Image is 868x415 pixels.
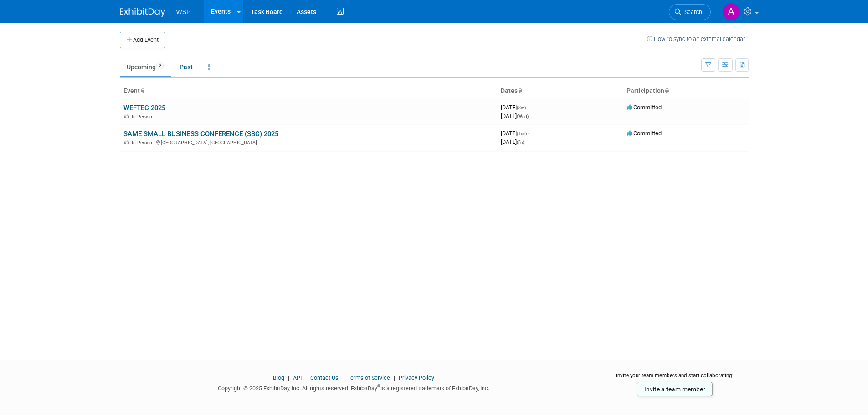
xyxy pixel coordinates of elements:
[517,105,526,110] span: (Sat)
[501,130,529,137] span: [DATE]
[120,32,165,48] button: Add Event
[528,130,529,137] span: -
[669,4,711,20] a: Search
[517,140,524,145] span: (Fri)
[303,374,309,381] span: |
[601,372,749,385] div: Invite your team members and start collaborating:
[627,130,662,137] span: Committed
[723,3,740,20] img: Angela Jenness
[140,87,144,94] a: Sort by Event Name
[517,114,529,119] span: (Wed)
[120,382,588,393] div: Copyright © 2025 ExhibitDay, Inc. All rights reserved. ExhibitDay is a registered trademark of Ex...
[173,58,200,76] a: Past
[637,382,713,396] a: Invite a team member
[124,140,129,144] img: In-Person Event
[391,374,397,381] span: |
[120,83,497,99] th: Event
[681,9,702,15] span: Search
[501,113,529,119] span: [DATE]
[273,374,284,381] a: Blog
[123,138,493,146] div: [GEOGRAPHIC_DATA], [GEOGRAPHIC_DATA]
[399,374,434,381] a: Privacy Policy
[340,374,346,381] span: |
[527,104,529,111] span: -
[501,104,529,111] span: [DATE]
[518,87,522,94] a: Sort by Start Date
[647,36,749,42] a: How to sync to an external calendar...
[627,104,662,111] span: Committed
[156,62,164,69] span: 2
[123,130,278,138] a: SAME SMALL BUSINESS CONFERENCE (SBC) 2025
[310,374,339,381] a: Contact Us
[664,87,669,94] a: Sort by Participation Type
[123,104,165,112] a: WEFTEC 2025
[501,138,524,145] span: [DATE]
[623,83,749,99] th: Participation
[132,114,155,120] span: In-Person
[517,131,527,136] span: (Tue)
[132,140,155,146] span: In-Person
[176,8,191,15] span: WSP
[120,8,165,17] img: ExhibitDay
[497,83,623,99] th: Dates
[124,114,129,118] img: In-Person Event
[347,374,390,381] a: Terms of Service
[377,384,380,389] sup: ®
[286,374,292,381] span: |
[293,374,302,381] a: API
[120,58,171,76] a: Upcoming2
